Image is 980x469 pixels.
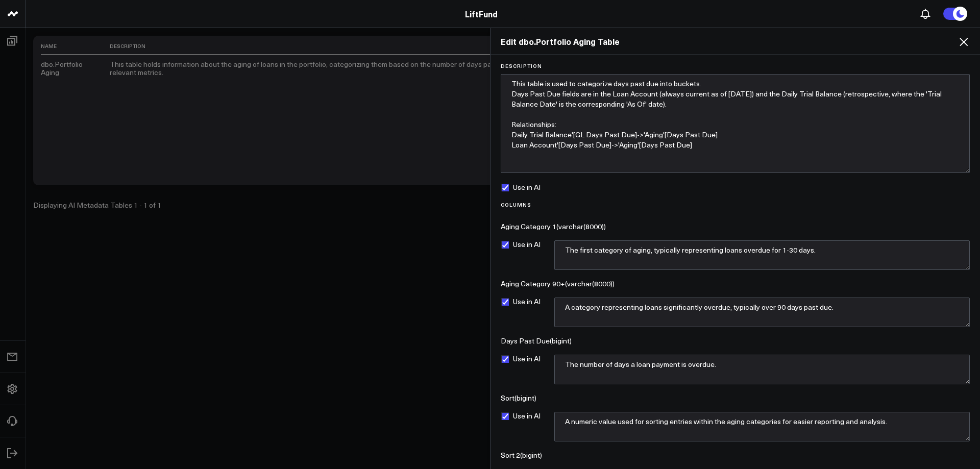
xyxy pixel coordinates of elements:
[501,298,541,306] label: Use in AI
[554,240,970,270] textarea: The first category of aging, typically representing loans overdue for 1-30 days.
[554,355,970,384] textarea: The number of days a loan payment is overdue.
[501,63,970,69] label: Description
[501,394,970,402] div: Sort ( bigint )
[501,240,541,249] label: Use in AI
[501,412,541,420] label: Use in AI
[501,280,970,287] div: Aging Category 90+ ( varchar(8000) )
[501,74,970,173] textarea: This table is used to categorize days past due into buckets. Days Past Due fields are in the Loan...
[501,337,970,344] div: Days Past Due ( bigint )
[501,223,970,230] div: Aging Category 1 ( varchar(8000) )
[501,452,970,459] div: Sort 2 ( bigint )
[465,8,498,19] a: LiftFund
[501,202,970,208] label: Columns
[501,355,541,363] label: Use in AI
[554,412,970,441] textarea: A numeric value used for sorting entries within the aging categories for easier reporting and ana...
[554,298,970,327] textarea: A category representing loans significantly overdue, typically over 90 days past due.
[501,183,541,191] label: Use in AI
[501,36,970,47] h2: Edit dbo.Portfolio Aging Table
